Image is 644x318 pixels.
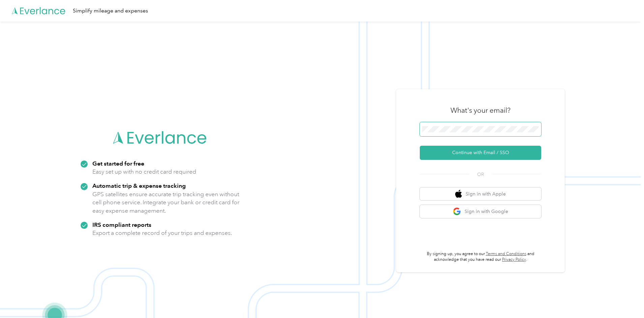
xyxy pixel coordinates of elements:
[453,207,461,216] img: google logo
[502,257,526,262] a: Privacy Policy
[92,229,232,237] p: Export a complete record of your trips and expenses.
[450,106,510,115] h3: What's your email?
[455,190,462,198] img: apple logo
[486,251,526,256] a: Terms and Conditions
[73,7,148,15] div: Simplify mileage and expenses
[420,146,541,160] button: Continue with Email / SSO
[92,168,196,176] p: Easy set up with no credit card required
[92,182,186,189] strong: Automatic trip & expense tracking
[420,251,541,263] p: By signing up, you agree to our and acknowledge that you have read our .
[92,190,240,215] p: GPS satellites ensure accurate trip tracking even without cell phone service. Integrate your bank...
[469,171,492,178] span: OR
[92,160,144,167] strong: Get started for free
[420,205,541,218] button: google logoSign in with Google
[92,221,151,228] strong: IRS compliant reports
[420,187,541,201] button: apple logoSign in with Apple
